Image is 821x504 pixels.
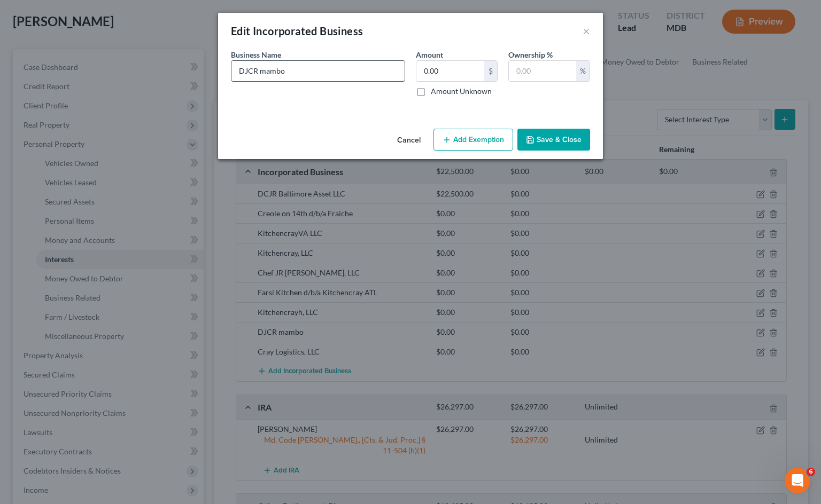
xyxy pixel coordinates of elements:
[785,468,810,493] iframe: Intercom live chat
[431,86,492,97] label: Amount Unknown
[517,129,590,151] button: Save & Close
[576,61,590,81] div: %
[807,468,815,476] span: 6
[484,61,497,81] div: $
[416,61,484,81] input: 0.00
[231,23,363,38] div: Edit Incorporated Business
[416,49,443,60] label: Amount
[508,49,553,60] label: Ownership %
[389,130,429,151] button: Cancel
[231,50,281,59] span: Business Name
[583,25,590,37] button: ×
[231,61,405,81] input: Enter name...
[433,129,513,151] button: Add Exemption
[509,61,576,81] input: 0.00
